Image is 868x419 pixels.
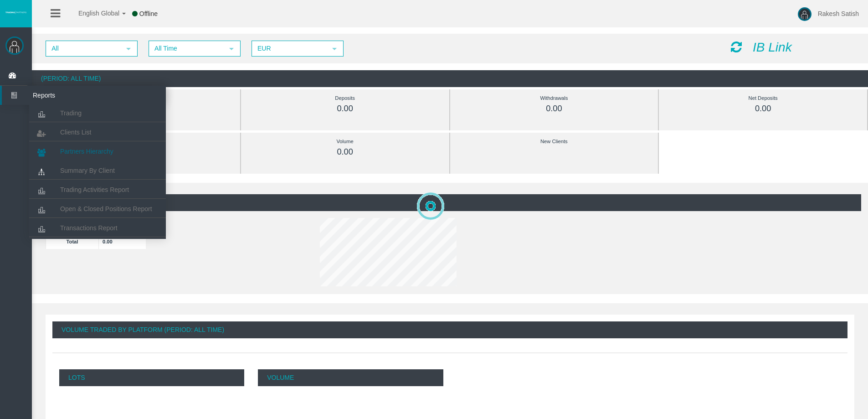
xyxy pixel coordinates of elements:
div: Volume [262,136,429,147]
div: New Clients [471,136,638,147]
span: Trading [60,109,82,117]
span: Partners Hierarchy [60,148,113,155]
td: Total [46,234,99,249]
span: Transactions Report [60,224,118,232]
span: select [125,45,132,52]
p: Lots [59,369,244,386]
span: English Global [67,10,119,17]
span: Open & Closed Positions Report [60,205,152,212]
span: EUR [252,41,326,56]
a: Summary By Client [29,162,166,179]
div: 0.00 [471,103,638,114]
i: IB Link [753,40,792,54]
span: Rakesh Satish [818,10,859,17]
span: Offline [139,10,158,17]
div: 0.00 [262,147,429,157]
span: Reports [26,86,115,105]
img: user-image [798,7,812,21]
span: All Time [149,41,223,56]
div: Withdrawals [471,93,638,103]
div: Net Deposits [679,93,847,103]
div: 0.00 [679,103,847,114]
a: Trading Activities Report [29,181,166,198]
span: select [228,45,235,52]
div: 0.00 [262,103,429,114]
span: Trading Activities Report [60,186,129,193]
a: Clients List [29,124,166,140]
span: All [46,41,120,56]
a: Partners Hierarchy [29,143,166,160]
a: Reports [2,86,166,105]
span: Summary By Client [60,167,115,174]
a: Open & Closed Positions Report [29,201,166,217]
span: Clients List [60,129,91,136]
span: select [331,45,338,52]
p: Volume [258,369,443,386]
td: 0.00 [99,234,146,249]
i: Reload Dashboard [731,41,742,53]
a: Transactions Report [29,220,166,236]
img: logo.svg [5,10,27,14]
div: Deposits [262,93,429,103]
a: Trading [29,105,166,121]
div: Volume Traded By Platform (Period: All Time) [52,321,847,338]
div: (Period: All Time) [32,70,868,87]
